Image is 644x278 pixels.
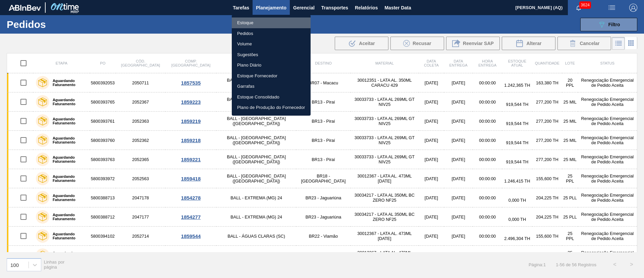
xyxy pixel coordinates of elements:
a: Estoque [232,17,311,28]
a: Estoque Consolidado [232,92,311,103]
a: Volume [232,39,311,49]
a: Sugestões [232,49,311,60]
a: Pedidos [232,28,311,39]
a: Garrafas [232,81,311,92]
a: Plano Diário [232,60,311,71]
a: Plano de Produção do Fornecedor [232,102,311,113]
a: Estoque Fornecedor [232,71,311,81]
